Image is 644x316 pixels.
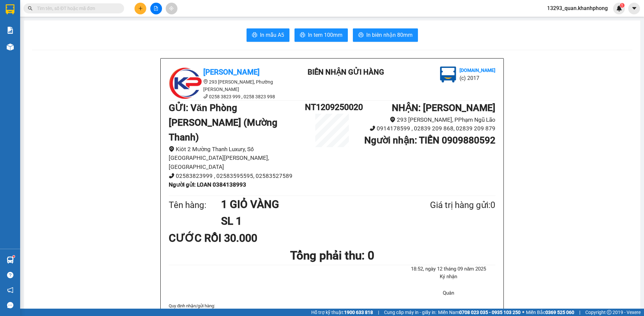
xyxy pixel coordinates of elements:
span: printer [252,32,257,38]
span: plus [138,6,143,11]
strong: 1900 633 818 [344,310,373,315]
span: Cung cấp máy in - giấy in: [384,309,436,316]
div: Giá trị hàng gửi: 0 [397,198,495,212]
span: notification [7,287,13,293]
img: warehouse-icon [7,43,14,50]
span: | [378,309,379,316]
span: environment [203,79,208,84]
span: Hỗ trợ kỹ thuật: [311,309,373,316]
strong: 0369 525 060 [545,310,574,315]
b: GỬI : Văn Phòng [PERSON_NAME] (Mường Thanh) [169,102,277,143]
button: caret-down [628,3,640,14]
li: Ký nhận [402,273,495,281]
img: icon-new-feature [616,5,622,11]
h1: 1 GIỎ VÀNG [221,196,397,213]
sup: 1 [620,3,625,8]
h1: NT1209250020 [305,101,359,114]
span: question-circle [7,272,13,278]
span: Miền Nam [438,309,521,316]
span: phone [370,125,375,131]
span: phone [203,94,208,99]
li: (c) 2017 [460,74,495,82]
span: aim [169,6,174,11]
b: Người nhận : TIẾN 0909880592 [364,135,495,146]
div: Tên hàng: [169,198,221,212]
b: Người gửi : LOAN 0384138993 [169,181,246,188]
button: printerIn mẫu A5 [247,28,289,42]
button: printerIn tem 100mm [294,28,348,42]
b: BIÊN NHẬN GỬI HÀNG [308,68,384,76]
li: 0258 3823 999 , 0258 3823 998 [169,93,289,100]
li: 293 [PERSON_NAME], Phường [PERSON_NAME] [169,78,289,93]
span: environment [390,117,395,122]
li: 293 [PERSON_NAME], PPhạm Ngũ Lão [359,115,495,124]
span: In tem 100mm [308,31,342,39]
span: In mẫu A5 [260,31,284,39]
b: [DOMAIN_NAME] [460,68,495,73]
span: environment [169,146,174,152]
h1: Tổng phải thu: 0 [169,246,495,265]
span: printer [358,32,364,38]
li: Kiôt 2 Mường Thanh Luxury, Số [GEOGRAPHIC_DATA][PERSON_NAME], [GEOGRAPHIC_DATA] [169,145,305,172]
b: [PERSON_NAME] [203,68,260,76]
img: logo-vxr [6,4,14,14]
li: 0914178599 , 02839 209 868, 02839 209 879 [359,124,495,133]
span: 1 [621,3,623,8]
button: printerIn biên nhận 80mm [353,28,418,42]
span: printer [300,32,305,38]
li: 02583823999 , 02583595595, 02583527589 [169,172,305,181]
span: ⚪️ [522,311,524,314]
button: plus [135,3,146,14]
input: Tìm tên, số ĐT hoặc mã đơn [37,5,116,12]
img: solution-icon [7,27,14,34]
span: 13293_quan.khanhphong [542,4,613,12]
strong: 0708 023 035 - 0935 103 250 [459,310,521,315]
span: Miền Bắc [526,309,574,316]
img: warehouse-icon [7,256,14,264]
li: Quân [402,289,495,297]
span: file-add [154,6,158,11]
button: file-add [150,3,162,14]
span: | [579,309,580,316]
span: In biên nhận 80mm [366,31,413,39]
li: 18:52, ngày 12 tháng 09 năm 2025 [402,265,495,273]
span: search [28,6,33,11]
span: copyright [607,310,611,315]
span: caret-down [631,5,637,11]
img: logo.jpg [169,67,202,100]
span: phone [169,173,174,179]
span: message [7,302,13,308]
h1: SL 1 [221,213,397,229]
b: NHẬN : [PERSON_NAME] [392,102,495,113]
img: logo.jpg [440,67,456,83]
div: CƯỚC RỒI 30.000 [169,230,276,246]
button: aim [166,3,177,14]
sup: 1 [13,255,15,257]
